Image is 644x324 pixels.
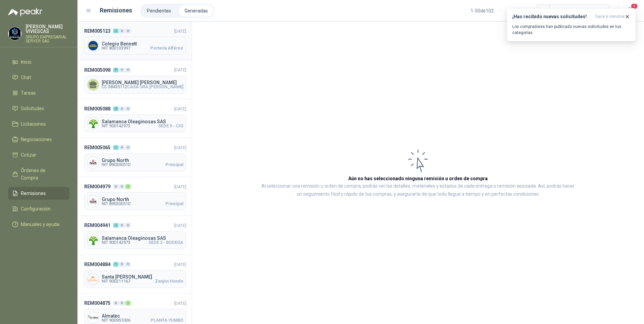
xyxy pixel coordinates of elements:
[102,41,183,46] span: Colegio Bennett
[174,106,186,111] span: [DATE]
[119,106,125,111] div: 0
[8,118,69,130] a: Licitaciones
[125,68,131,72] div: 0
[165,163,183,167] span: Principal
[102,124,130,128] span: NIT 900142973
[102,279,130,283] span: NIT 900211167
[507,8,636,41] button: ¡Has recibido nuevas solicitudes!hace 6 minutos Los compradores han publicado nuevas solicitudes ...
[102,236,183,240] span: Salamanca Oleaginosas SAS
[102,314,183,318] span: Almatec
[165,202,183,206] span: Principal
[21,221,59,228] span: Manuales y ayuda
[8,87,69,99] a: Tareas
[149,240,183,245] span: SEDE 2 - BODEGA
[125,184,131,189] div: 7
[102,197,183,202] span: Grupo North
[119,301,125,305] div: 0
[77,22,192,60] a: REM005123200[DATE] Company LogoColegio BennettNIT 800133997Portería Alférez
[631,3,638,9] span: 1
[21,205,51,213] span: Configuración
[88,157,99,168] img: Company Logo
[21,136,52,143] span: Negociaciones
[259,182,577,198] p: Al seleccionar una remisión u orden de compra, podrás ver los detalles, materiales y estados de c...
[179,5,213,17] a: Generadas
[77,60,192,99] a: REM005098600[DATE] [PERSON_NAME] [PERSON_NAME]CC 38435112CASA SRA [PERSON_NAME]
[174,184,186,189] span: [DATE]
[8,202,69,215] a: Configuración
[174,145,186,150] span: [DATE]
[77,216,192,255] a: REM004941200[DATE] Company LogoSalamanca Oleaginosas SASNIT 900142973SEDE 2 - BODEGA
[26,24,69,34] p: [PERSON_NAME] VIVIESCAS
[113,301,119,305] div: 0
[21,151,36,159] span: Cotizar
[77,138,192,177] a: REM005065100[DATE] Company LogoGrupo NorthNIT 890300510Principal
[174,67,186,72] span: [DATE]
[119,262,125,267] div: 0
[174,301,186,306] span: [DATE]
[125,262,131,267] div: 0
[512,24,630,36] p: Los compradores han publicado nuevas solicitudes en tus categorías.
[21,89,36,97] span: Tareas
[125,301,131,305] div: 1
[102,46,130,50] span: NIT 800133997
[8,8,42,16] img: Logo peakr
[125,223,131,228] div: 0
[102,202,130,206] span: NIT 890300510
[150,46,183,50] span: Portería Alférez
[158,124,183,128] span: SEDE 5 - CIO
[84,66,110,74] span: REM005098
[113,145,119,150] div: 1
[125,145,131,150] div: 0
[113,223,119,228] div: 2
[113,106,119,111] div: 8
[77,255,192,294] a: REM004884100[DATE] Company LogoSanta [PERSON_NAME]NIT 900211167Zanjon Hondo
[174,223,186,228] span: [DATE]
[8,218,69,231] a: Manuales y ayuda
[88,235,99,246] img: Company Logo
[84,261,110,268] span: REM004884
[77,99,192,138] a: REM005088800[DATE] Company LogoSalamanca Oleaginosas SASNIT 900142973SEDE 5 - CIO
[102,240,130,245] span: NIT 900142973
[21,190,46,197] span: Remisiones
[119,223,125,228] div: 0
[84,183,110,190] span: REM004979
[102,318,130,322] span: NIT 900951036
[102,85,127,89] span: CC 38435112
[21,74,31,81] span: Chat
[348,175,488,182] h3: Aún no has seleccionado ninguna remisión u orden de compra
[21,105,44,112] span: Solicitudes
[174,262,186,267] span: [DATE]
[26,35,69,43] p: GRUPO EMPRESARIAL SERVER SAS
[624,5,636,17] button: 1
[88,273,99,285] img: Company Logo
[88,40,99,51] img: Company Logo
[88,196,99,207] img: Company Logo
[127,85,183,89] span: CASA SRA [PERSON_NAME]
[21,167,63,182] span: Órdenes de Compra
[119,145,125,150] div: 0
[84,299,110,307] span: REM004875
[84,105,110,112] span: REM005088
[471,5,515,16] div: 1 - 50 de 102
[88,118,99,129] img: Company Logo
[512,14,593,20] h3: ¡Has recibido nuevas solicitudes!
[102,80,183,85] span: [PERSON_NAME] [PERSON_NAME]
[84,144,110,151] span: REM005065
[21,58,32,66] span: Inicio
[77,177,192,216] a: REM004979007[DATE] Company LogoGrupo NorthNIT 890300510Principal
[102,158,183,163] span: Grupo North
[125,106,131,111] div: 0
[174,29,186,34] span: [DATE]
[102,163,130,167] span: NIT 890300510
[8,56,69,68] a: Inicio
[8,102,69,115] a: Solicitudes
[8,71,69,84] a: Chat
[113,184,119,189] div: 0
[21,120,46,128] span: Licitaciones
[8,149,69,161] a: Cotizar
[155,279,183,283] span: Zanjon Hondo
[141,5,176,17] a: Pendientes
[88,312,99,323] img: Company Logo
